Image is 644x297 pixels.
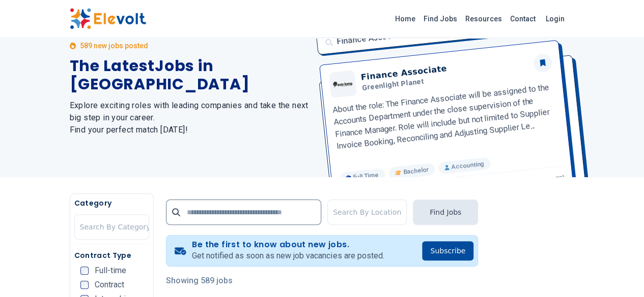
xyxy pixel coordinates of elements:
[95,267,126,275] span: Full-time
[540,9,571,29] a: Login
[80,41,148,51] p: 589 new jobs posted
[74,198,149,208] h5: Category
[70,57,310,93] h1: The Latest Jobs in [GEOGRAPHIC_DATA]
[192,250,384,262] p: Get notified as soon as new job vacancies are posted.
[192,240,384,250] h4: Be the first to know about new jobs.
[413,200,478,225] button: Find Jobs
[419,11,461,27] a: Find Jobs
[74,250,149,260] h5: Contract Type
[80,267,89,275] input: Full-time
[461,11,506,27] a: Resources
[593,248,644,297] iframe: Chat Widget
[80,281,89,289] input: Contract
[391,11,419,27] a: Home
[422,241,473,260] button: Subscribe
[70,100,310,136] h2: Explore exciting roles with leading companies and take the next big step in your career. Find you...
[166,275,478,287] p: Showing 589 jobs
[95,281,124,289] span: Contract
[506,11,540,27] a: Contact
[70,8,146,29] img: Elevolt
